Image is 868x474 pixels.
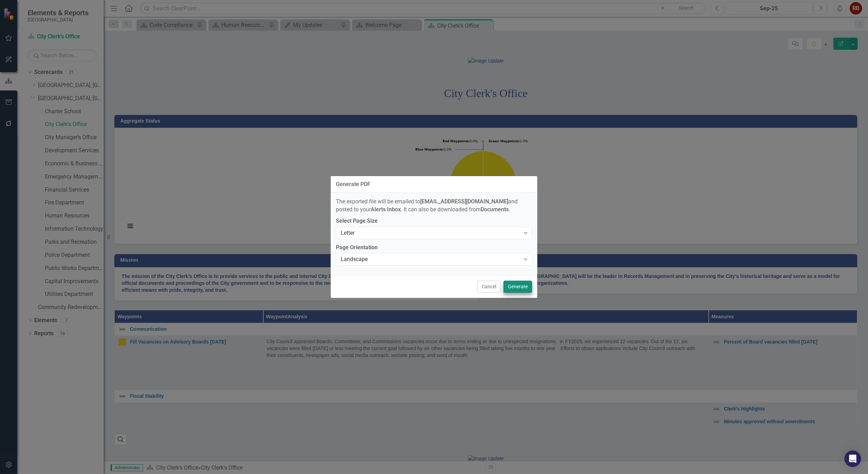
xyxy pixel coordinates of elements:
label: Select Page Size [336,217,532,225]
div: Open Intercom Messenger [845,451,861,467]
div: Generate PDF [336,181,370,187]
div: Letter [341,229,520,237]
button: Generate [503,281,532,293]
div: Landscape [341,255,520,263]
strong: Alerts Inbox [371,206,401,213]
strong: Documents [481,206,509,213]
span: The exported file will be emailed to and posted to your . It can also be downloaded from . [336,198,518,213]
label: Page Orientation [336,244,532,252]
button: Cancel [477,281,501,293]
strong: [EMAIL_ADDRESS][DOMAIN_NAME] [420,198,508,205]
